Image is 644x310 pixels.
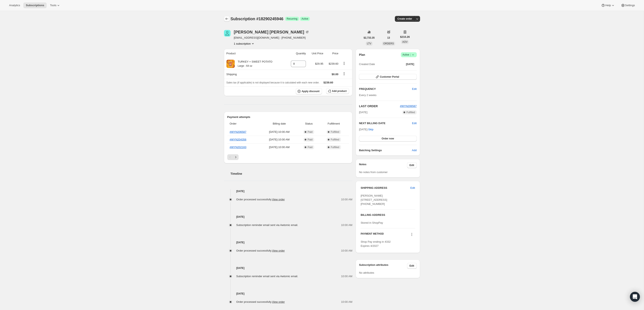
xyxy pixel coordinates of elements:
[361,186,410,190] h3: SHIPPING ADDRESS
[605,4,611,7] span: Help
[400,105,417,108] a: #WYN206587
[299,122,318,126] span: Status
[226,60,235,68] img: product img
[402,40,407,43] span: AOV
[285,49,307,58] th: Quantity
[364,36,375,39] span: $2,733.35
[361,213,415,217] h3: BILLING ADDRESS
[410,264,414,267] span: Edit
[23,2,47,8] button: Subscriptions
[224,292,353,296] h4: [DATE]
[359,162,407,168] h3: Notes
[308,138,313,141] span: Paid
[331,130,339,134] span: Fulfilled
[359,87,412,91] h2: FREQUENCY
[410,53,411,56] span: |
[359,148,412,152] h6: Batching Settings
[361,194,387,205] span: [PERSON_NAME] [STREET_ADDRESS] [PHONE_NUMBER]
[406,63,414,66] span: [DATE]
[329,62,338,65] span: $239.60
[224,49,285,58] th: Product
[407,162,417,168] button: Edit
[341,274,352,278] span: 10:00 AM
[341,61,347,66] button: Product actions
[404,61,417,67] button: [DATE]
[332,89,347,93] span: Add product
[7,2,22,8] button: Analytics
[224,266,353,270] h4: [DATE]
[402,53,415,57] span: Active
[367,42,371,45] span: LTV
[224,30,231,37] span: Roxanne Braga-Mitchell
[387,36,390,39] span: 13
[341,249,352,253] span: 10:00 AM
[47,2,63,8] button: Tools
[359,171,388,174] span: No notes from customer
[412,121,417,125] span: Edit
[410,186,415,190] span: Edit
[224,215,353,219] h4: [DATE]
[272,198,285,201] a: View order
[359,53,365,57] h2: Plan
[412,148,417,152] span: Add
[236,249,285,252] span: Order processed successfully.
[234,36,309,40] span: [EMAIL_ADDRESS][DOMAIN_NAME] · [PHONE_NUMBER]
[234,30,309,34] div: [PERSON_NAME] [PERSON_NAME]
[9,4,20,7] span: Analytics
[359,74,417,80] button: Customer Portal
[359,121,412,125] h2: NEXT BILLING DATE
[224,16,230,22] button: Subscriptions
[395,16,414,22] button: Create order
[408,185,417,191] button: Edit
[412,87,417,91] span: Edit
[400,104,417,108] button: #WYN206587
[407,263,417,269] button: Edit
[315,62,323,65] span: $29.95
[341,223,352,227] span: 10:00 AM
[618,2,637,8] button: Settings
[324,49,340,58] th: Price
[307,49,325,58] th: Unit Price
[359,263,407,269] h3: Subscription attributes
[321,122,347,126] span: Fulfillment
[361,221,383,224] span: Stored in ShopPay
[235,60,272,68] div: TURKEY + SWEET POTATO
[296,88,322,94] button: Apply discount
[380,75,399,78] span: Customer Portal
[359,136,417,141] button: Order now
[331,146,339,149] span: Fulfilled
[227,154,349,160] nav: Pagination
[224,70,285,79] th: Shipping
[359,104,400,108] h2: LAST ORDER
[630,292,640,302] div: Open Intercom Messenger
[302,17,308,20] span: Active
[400,35,410,39] span: $210.26
[359,271,374,274] span: No attributes
[359,62,375,66] span: Created Date
[231,17,283,21] span: Subscription #18290245946
[326,88,349,94] button: Add product
[262,122,297,126] span: Billing date
[341,300,352,304] span: 10:00 AM
[50,4,56,7] span: Tools
[230,146,246,149] a: #WYN202163
[226,81,320,84] span: Sales tax (if applicable) is not displayed because it is calculated with each new order.
[410,164,414,167] span: Edit
[230,138,246,141] a: #WYN204356
[361,35,377,41] button: $2,733.35
[234,42,255,46] button: Product actions
[625,4,635,7] span: Settings
[238,64,252,67] small: Large - 64 oz
[383,42,394,45] span: ORDERS
[382,137,394,140] span: Order now
[224,240,353,245] h4: [DATE]
[341,197,352,202] span: 10:00 AM
[368,127,373,132] span: Skip
[332,73,339,76] span: $0.00
[262,130,297,134] span: [DATE] · 10:00 AM
[366,126,376,133] button: Skip
[406,111,415,114] span: Fulfilled
[230,130,246,133] a: #WYN206587
[359,128,373,131] span: [DATE] ·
